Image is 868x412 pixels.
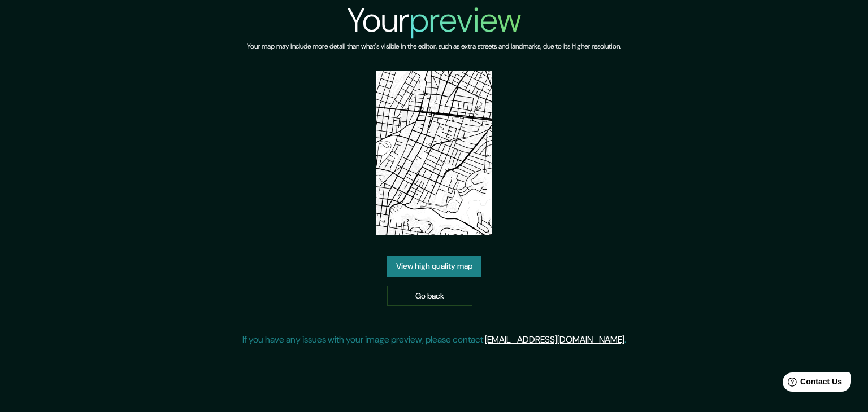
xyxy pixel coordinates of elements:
[767,368,856,400] iframe: Help widget launcher
[485,334,624,345] a: [EMAIL_ADDRESS][DOMAIN_NAME]
[387,286,472,306] a: Go back
[387,256,481,277] a: View high quality map
[376,71,493,235] img: created-map-preview
[247,41,621,52] h6: Your map may include more detail than what's visible in the editor, such as extra streets and lan...
[242,333,626,347] p: If you have any issues with your image preview, please contact .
